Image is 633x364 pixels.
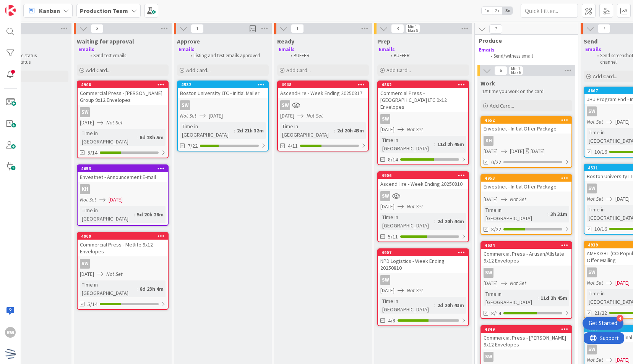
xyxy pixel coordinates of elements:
div: 6d 23h 4m [138,285,166,293]
div: 4862 [381,82,468,87]
div: KH [484,136,493,146]
span: 8/14 [388,156,398,164]
div: SW [484,352,493,362]
div: KH [80,184,90,194]
div: 4653 [81,166,168,171]
div: Time in [GEOGRAPHIC_DATA] [484,206,547,222]
div: SW [587,345,597,354]
span: [DATE] [280,112,294,120]
li: Listing and test emails approved [186,53,268,59]
div: 4532 [178,81,268,88]
div: SW [80,107,90,117]
div: Commercial Press - Metlife 9x12 Envelopes [78,240,168,256]
div: 4906 [381,173,468,178]
div: 4906AscendHire - Week Ending 20250810 [378,172,468,189]
div: SW [378,275,468,285]
div: SW [180,100,190,110]
div: Time in [GEOGRAPHIC_DATA] [380,136,434,153]
span: 1 [191,24,204,33]
div: KH [481,136,571,146]
div: 4909 [78,233,168,240]
img: Visit kanbanzone.com [5,5,16,16]
div: 4948 [278,81,368,88]
span: Add Card... [593,73,617,80]
i: Not Set [407,287,423,294]
div: 2d 20h 44m [435,217,466,225]
i: Not Set [407,203,423,210]
i: Not Set [587,356,603,363]
i: Not Set [587,118,603,125]
div: SW [587,184,597,193]
div: 4653Envestnet - Announcement E-mail [78,165,168,182]
div: Get Started [589,319,617,327]
span: 5/14 [88,300,97,308]
span: Add Card... [186,67,211,74]
div: 4953Envestnet - Initial Offer Package [481,175,571,192]
span: 6 [494,66,507,75]
div: SW [78,259,168,269]
span: : [434,301,435,309]
a: 4653Envestnet - Announcement E-mailKHNot Set[DATE]Time in [GEOGRAPHIC_DATA]:5d 20h 28m [77,164,169,226]
span: [DATE] [380,203,394,211]
div: 4948AscendHire - Week Ending 20250817 [278,81,368,98]
p: 1st time you work on the card. [482,89,571,95]
li: Send test emails [86,53,167,59]
strong: Emails [78,46,94,53]
div: Envestnet - Announcement E-mail [78,172,168,182]
div: 4862 [378,81,468,88]
div: 11d 2h 45m [539,294,569,302]
div: 4634 [485,243,571,248]
div: 4652 [485,118,571,123]
div: 4849 [481,326,571,333]
span: Add Card... [490,102,514,109]
span: [DATE] [615,279,630,287]
div: 4906 [378,172,468,179]
div: Time in [GEOGRAPHIC_DATA] [80,129,136,146]
span: : [434,217,435,225]
span: Work [480,79,495,87]
span: [DATE] [209,112,223,120]
div: 4849Commercial Press - [PERSON_NAME] 9x12 Envelopes [481,326,571,350]
strong: Emails [179,46,195,53]
div: Time in [GEOGRAPHIC_DATA] [80,206,134,223]
span: : [234,126,235,135]
span: : [134,210,135,219]
div: 4908 [81,82,168,87]
div: 4953 [481,175,571,182]
i: Not Set [510,196,526,203]
span: Waiting for approval [77,37,134,45]
span: 7/22 [188,142,198,150]
span: 1x [482,7,492,14]
div: 2d 21h 32m [235,126,266,135]
div: AscendHire - Week Ending 20250817 [278,88,368,98]
div: 6d 23h 5m [138,133,166,142]
span: 0/22 [491,158,501,166]
div: Boston University LTC - Initial Mailer [178,88,268,98]
div: 4634 [481,242,571,249]
span: : [434,140,435,148]
span: 21/22 [594,309,607,317]
span: [DATE] [510,147,524,155]
span: [DATE] [484,147,498,155]
span: 8/14 [491,309,501,317]
div: 4652 [481,117,571,124]
li: BUFFER [386,53,468,59]
span: Approve [177,37,200,45]
i: Not Set [587,195,603,202]
div: 4907 [381,250,468,255]
div: SW [378,191,468,201]
span: Ready [277,37,294,45]
i: Not Set [180,112,196,119]
li: BUFFER [286,53,368,59]
span: [DATE] [80,270,94,278]
span: 2x [492,7,502,14]
div: SW [484,268,493,278]
span: [DATE] [109,196,123,204]
i: Not Set [510,280,526,287]
span: 3 [391,24,404,33]
div: 5d 20h 28m [135,210,166,219]
div: Time in [GEOGRAPHIC_DATA] [80,280,136,297]
div: Commercial Press - [GEOGRAPHIC_DATA] LTC 9x12 Envelopes [378,88,468,112]
div: Max 6 [511,71,521,74]
div: Max 6 [408,29,418,32]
